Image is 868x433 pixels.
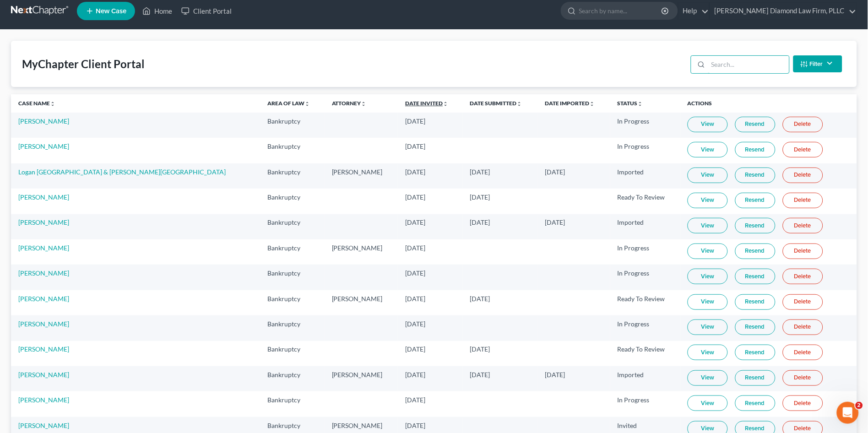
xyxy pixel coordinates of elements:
span: [DATE] [405,371,425,379]
a: Date Invitedunfold_more [405,100,448,107]
i: unfold_more [361,101,367,107]
a: Resend [735,117,776,132]
a: [PERSON_NAME] [18,422,69,429]
a: View [688,142,728,157]
td: In Progress [610,391,680,417]
a: Case Nameunfold_more [18,100,55,107]
a: Statusunfold_more [618,100,643,107]
a: Area of Lawunfold_more [268,100,310,107]
td: In Progress [610,265,680,290]
i: unfold_more [638,101,643,107]
a: [PERSON_NAME] [18,295,69,303]
a: [PERSON_NAME] [18,218,69,226]
a: [PERSON_NAME] [18,371,69,379]
span: [DATE] [470,371,490,379]
td: [PERSON_NAME] [325,239,398,265]
i: unfold_more [517,101,522,107]
a: [PERSON_NAME] [18,117,69,125]
span: [DATE] [470,168,490,176]
a: Date Importedunfold_more [545,100,595,107]
a: Delete [783,168,823,183]
iframe: Intercom live chat [837,402,859,424]
td: Bankruptcy [260,341,325,366]
input: Search by name... [579,2,663,19]
a: Resend [735,244,776,259]
span: [DATE] [545,218,565,226]
span: [DATE] [545,371,565,379]
button: Filter [793,55,842,72]
i: unfold_more [50,101,55,107]
a: Delete [783,142,823,157]
a: View [688,345,728,360]
a: View [688,168,728,183]
td: In Progress [610,138,680,163]
td: Bankruptcy [260,138,325,163]
a: View [688,269,728,284]
i: unfold_more [305,101,310,107]
span: [DATE] [405,142,425,150]
span: [DATE] [405,117,425,125]
td: Bankruptcy [260,315,325,341]
td: Imported [610,163,680,189]
div: MyChapter Client Portal [22,57,145,71]
a: Resend [735,294,776,310]
td: Bankruptcy [260,391,325,417]
span: [DATE] [405,218,425,226]
span: [DATE] [405,168,425,176]
a: Delete [783,319,823,335]
a: Resend [735,269,776,284]
a: Home [138,3,177,19]
span: [DATE] [470,345,490,353]
a: [PERSON_NAME] [18,320,69,328]
td: Bankruptcy [260,189,325,214]
span: [DATE] [405,295,425,303]
a: View [688,117,728,132]
a: Delete [783,294,823,310]
td: In Progress [610,315,680,341]
td: Ready To Review [610,290,680,315]
a: View [688,294,728,310]
td: Bankruptcy [260,214,325,239]
a: View [688,319,728,335]
th: Actions [680,94,857,113]
span: [DATE] [405,244,425,252]
span: [DATE] [405,345,425,353]
td: [PERSON_NAME] [325,163,398,189]
a: Delete [783,244,823,259]
a: View [688,370,728,386]
i: unfold_more [590,101,595,107]
span: [DATE] [405,193,425,201]
span: [DATE] [405,269,425,277]
span: [DATE] [470,218,490,226]
a: [PERSON_NAME] [18,244,69,252]
td: [PERSON_NAME] [325,366,398,391]
span: [DATE] [470,295,490,303]
a: Date Submittedunfold_more [470,100,522,107]
a: Help [678,3,709,19]
a: View [688,218,728,233]
a: Resend [735,395,776,411]
a: Resend [735,319,776,335]
a: Resend [735,168,776,183]
span: New Case [96,8,126,15]
i: unfold_more [443,101,448,107]
span: [DATE] [405,396,425,404]
a: Resend [735,142,776,157]
td: Imported [610,366,680,391]
a: Resend [735,345,776,360]
td: In Progress [610,113,680,138]
td: Bankruptcy [260,163,325,189]
td: Bankruptcy [260,366,325,391]
a: [PERSON_NAME] [18,193,69,201]
a: View [688,244,728,259]
a: Logan [GEOGRAPHIC_DATA] & [PERSON_NAME][GEOGRAPHIC_DATA] [18,168,226,176]
td: Ready To Review [610,341,680,366]
td: [PERSON_NAME] [325,290,398,315]
td: Bankruptcy [260,113,325,138]
a: Client Portal [177,3,236,19]
a: Resend [735,370,776,386]
input: Search... [708,56,789,73]
a: Delete [783,370,823,386]
a: View [688,193,728,208]
span: [DATE] [545,168,565,176]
